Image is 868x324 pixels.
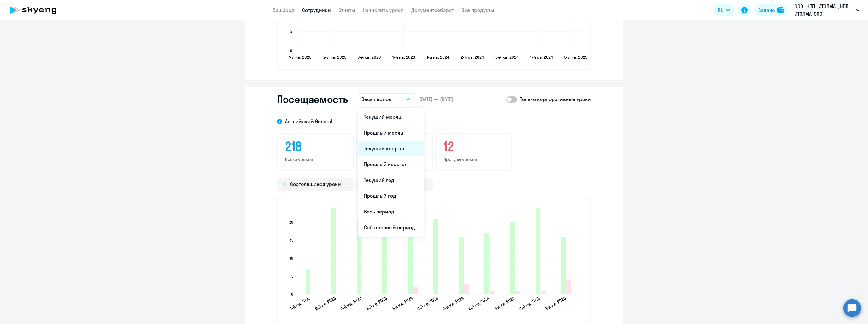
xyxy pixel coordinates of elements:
text: 4-й кв. 2023 [365,295,388,312]
text: 3-й кв. 2025 [564,54,587,60]
text: 3-й кв. 2024 [495,54,519,60]
text: 1-й кв. 2025 [494,295,516,311]
path: 2025-06-07T21:00:00.000Z Прогулы 1 [541,291,546,294]
p: Весь период [361,95,392,103]
a: Начислить уроки [363,7,404,13]
path: 2023-03-27T21:00:00.000Z Состоявшиеся уроки 7 [306,269,310,294]
text: 4-й кв. 2024 [530,54,553,60]
a: Отчеты [338,7,355,13]
button: RU [713,4,734,16]
text: 20 [289,220,293,225]
path: 2025-03-01T21:00:00.000Z Прогулы 1 [515,291,520,294]
text: 10 [290,256,293,261]
h3: 12 [443,139,504,154]
p: ООО "НПП "ИТЭЛМА", НПП ИТЭЛМА, ООО [795,3,853,18]
text: 1-й кв. 2024 [391,295,413,311]
text: 3-й кв. 2023 [357,54,381,60]
path: 2024-11-18T21:00:00.000Z Прогулы 1 [490,291,495,294]
text: 0 [291,292,293,297]
text: 1-й кв. 2024 [427,54,449,60]
text: 2-й кв. 2024 [461,54,484,60]
text: 1-й кв. 2023 [289,295,311,311]
text: 3-й кв. 2025 [544,295,567,312]
path: 2025-09-20T21:00:00.000Z Прогулы 4 [566,280,571,294]
path: 2025-09-20T21:00:00.000Z Состоявшиеся уроки 16 [561,237,566,294]
h3: 218 [285,139,345,154]
path: 2023-12-30T21:00:00.000Z Состоявшиеся уроки 20 [382,222,387,294]
text: 1-й кв. 2023 [289,54,311,60]
span: RU [718,6,724,14]
text: 3-й кв. 2023 [339,295,362,312]
text: 3-й кв. 2024 [442,295,465,312]
path: 2024-11-18T21:00:00.000Z Состоявшиеся уроки 17 [484,233,489,294]
button: Весь период [358,93,414,105]
path: 2025-03-01T21:00:00.000Z Состоявшиеся уроки 20 [510,222,515,294]
button: ООО "НПП "ИТЭЛМА", НПП ИТЭЛМА, ООО [791,3,863,18]
p: Прогулы уроков [443,157,504,162]
a: Дашборд [273,7,295,13]
span: Английский General [285,118,332,125]
a: Документооборот [411,7,454,13]
path: 2024-09-16T21:00:00.000Z Состоявшиеся уроки 16 [459,237,464,294]
a: Сотрудники [302,7,331,13]
img: balance [777,7,784,13]
path: 2024-03-16T21:00:00.000Z Состоявшиеся уроки 20 [408,222,413,294]
text: 2-й кв. 2024 [416,295,439,312]
div: Состоявшиеся уроки [277,178,354,191]
ul: RU [358,108,424,237]
path: 2024-06-29T21:00:00.000Z Состоявшиеся уроки 21 [433,219,438,294]
path: 2024-09-16T21:00:00.000Z Прогулы 3 [464,284,469,294]
a: Все продукты [461,7,494,13]
text: 5 [291,274,293,279]
path: 2023-06-29T21:00:00.000Z Состоявшиеся уроки 24 [331,208,336,294]
span: [DATE] — [DATE] [419,96,453,103]
text: 4-й кв. 2023 [392,54,415,60]
text: 2-й кв. 2023 [323,54,346,60]
h2: Посещаемость [277,93,348,105]
text: 2 [290,29,292,33]
p: Только корпоративные уроки [520,95,591,103]
text: 0 [290,48,292,53]
path: 2024-03-16T21:00:00.000Z Прогулы 2 [413,287,418,294]
text: 15 [290,238,293,243]
path: 2023-09-25T21:00:00.000Z Состоявшиеся уроки 21 [357,219,361,294]
text: 4-й кв. 2024 [467,295,490,312]
p: Всего уроков [285,157,345,162]
text: 2-й кв. 2025 [519,295,541,312]
div: Прогулы [356,178,433,191]
button: Балансbalance [754,4,788,16]
path: 2025-06-07T21:00:00.000Z Состоявшиеся уроки 24 [536,208,540,294]
div: Баланс [758,6,775,14]
text: 2-й кв. 2023 [314,295,337,312]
